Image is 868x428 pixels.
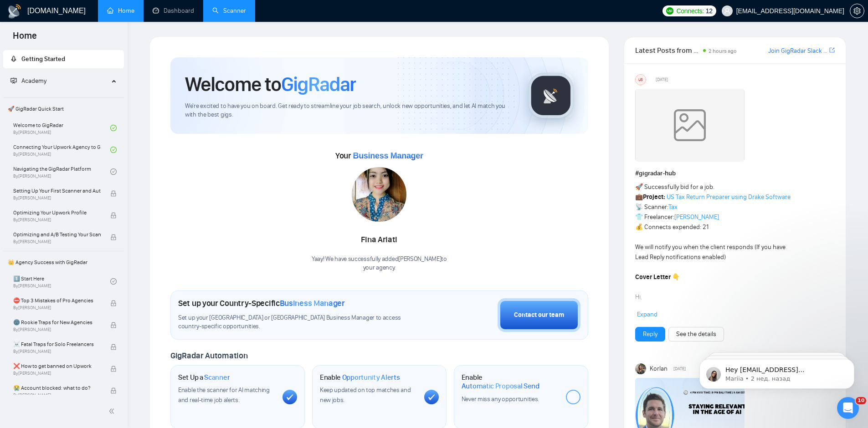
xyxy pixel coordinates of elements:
a: dashboardDashboard [153,7,194,15]
span: ❌ How to get banned on Upwork [13,362,101,371]
span: 👑 Agency Success with GigRadar [4,253,123,271]
span: By [PERSON_NAME] [13,349,101,354]
span: Academy [10,77,46,85]
span: ⛔ Top 3 Mistakes of Pro Agencies [13,296,101,305]
a: Navigating the GigRadar PlatformBy[PERSON_NAME] [13,162,110,182]
h1: Set up your Country-Specific [178,298,345,308]
button: Contact our team [498,298,580,332]
span: 😭 Account blocked: what to do? [13,383,101,392]
span: export [829,46,835,54]
div: Fina Ariati [312,232,447,248]
span: Your [335,151,423,161]
button: setting [850,4,864,18]
span: By [PERSON_NAME] [13,305,101,311]
h1: Welcome to [185,72,356,97]
a: [PERSON_NAME] [674,213,719,221]
h1: Enable [462,373,559,391]
span: We're excited to have you on board. Get ready to streamline your job search, unlock new opportuni... [185,102,514,119]
img: gigradar-logo.png [528,73,574,118]
a: export [829,46,835,55]
span: check-circle [110,125,117,131]
span: Optimizing and A/B Testing Your Scanner for Better Results [13,230,101,239]
span: [DATE] [656,76,668,84]
a: Reply [643,329,657,339]
a: US Tax Return Preparer using Drake Software [667,193,791,201]
span: double-left [108,407,118,416]
span: setting [850,7,864,15]
h1: # gigradar-hub [635,168,835,178]
span: Business Manager [280,298,345,308]
iframe: Intercom live chat [837,397,859,419]
span: lock [110,300,117,306]
span: Connects: [676,6,704,16]
span: Optimizing Your Upwork Profile [13,208,101,217]
div: US [636,75,646,85]
span: Keep updated on top matches and new jobs. [320,386,411,404]
span: fund-projection-screen [10,77,17,84]
img: Korlan [635,363,646,374]
a: homeHome [107,7,134,15]
a: Connecting Your Upwork Agency to GigRadarBy[PERSON_NAME] [13,140,110,160]
span: 10 [856,397,866,404]
img: upwork-logo.png [666,7,673,15]
span: Business Manager [353,151,423,160]
p: your agency . [312,264,447,272]
span: lock [110,322,117,328]
span: Enable the scanner for AI matching and real-time job alerts. [178,386,270,404]
span: 12 [706,6,713,16]
span: lock [110,387,117,394]
img: weqQh+iSagEgQAAAABJRU5ErkJggg== [635,89,745,162]
span: Korlan [650,364,668,374]
strong: Project: [643,193,665,201]
span: Latest Posts from the GigRadar Community [635,45,700,56]
span: GigRadar Automation [170,351,247,361]
span: lock [110,234,117,240]
span: Academy [21,77,46,85]
span: check-circle [110,168,117,175]
span: lock [110,212,117,219]
span: 🌚 Rookie Traps for New Agencies [13,318,101,327]
span: By [PERSON_NAME] [13,392,101,398]
a: setting [850,7,864,15]
h1: Enable [320,373,400,382]
span: user [724,8,730,14]
span: Scanner [204,373,230,382]
a: Welcome to GigRadarBy[PERSON_NAME] [13,118,110,138]
div: Yaay! We have successfully added [PERSON_NAME] to [312,255,447,272]
span: By [PERSON_NAME] [13,371,101,376]
span: Never miss any opportunities. [462,395,539,403]
span: Opportunity Alerts [342,373,400,382]
img: logo [7,4,22,19]
span: By [PERSON_NAME] [13,239,101,245]
a: Join GigRadar Slack Community [768,46,827,56]
iframe: Intercom notifications сообщение [686,340,868,403]
a: Tax [668,203,678,211]
span: Getting Started [21,55,65,63]
span: Setting Up Your First Scanner and Auto-Bidder [13,186,101,195]
span: By [PERSON_NAME] [13,327,101,332]
span: lock [110,190,117,197]
img: 1714712145690-WhatsApp%20Image%202024-05-02%20at%2015.22.54.jpeg [352,167,406,222]
li: Getting Started [3,50,124,68]
a: searchScanner [212,7,246,15]
span: rocket [10,56,17,62]
span: ☠️ Fatal Traps for Solo Freelancers [13,340,101,349]
div: Contact our team [514,310,564,320]
span: Expand [637,311,657,318]
button: See the details [668,327,724,341]
span: 🚀 GigRadar Quick Start [4,100,123,118]
a: See the details [676,329,716,339]
strong: Cover Letter 👇 [635,273,680,281]
span: GigRadar [281,72,356,97]
span: Automatic Proposal Send [462,382,539,391]
span: Set up your [GEOGRAPHIC_DATA] or [GEOGRAPHIC_DATA] Business Manager to access country-specific op... [178,314,420,331]
span: 2 hours ago [709,48,737,54]
span: By [PERSON_NAME] [13,195,101,201]
span: [DATE] [673,365,686,373]
span: check-circle [110,147,117,153]
button: Reply [635,327,665,341]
